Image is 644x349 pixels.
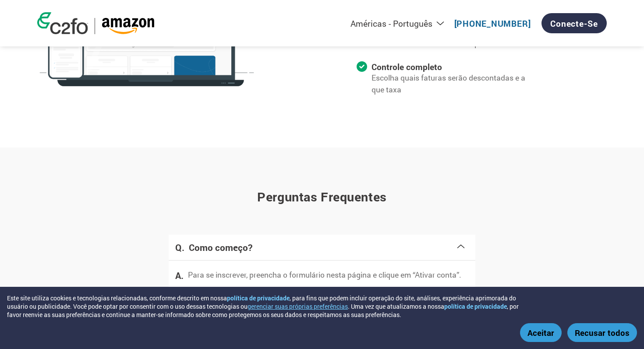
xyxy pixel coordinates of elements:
a: [PHONE_NUMBER] [454,18,531,29]
div: Este site utiliza cookies e tecnologias relacionadas, conforme descrito em nossa , para fins que ... [7,294,523,319]
a: Conecte-se [541,13,607,33]
button: Aceitar [520,323,562,342]
img: Amazon [102,18,155,34]
h4: Controle completo [372,61,532,72]
button: gerenciar suas próprias preferências [248,302,348,310]
button: Recusar todos [567,323,637,342]
p: Para se inscrever, preencha o formulário nesta página e clique em “Ativar conta”. [188,269,461,281]
h4: Como começo? [189,241,456,254]
img: c2fo logo [37,12,88,34]
a: política de privacidade [227,294,290,302]
a: política de privacidade [444,302,507,310]
p: Escolha quais faturas serão descontadas e a que taxa [372,72,532,95]
h3: Perguntas frequentes [37,188,607,205]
